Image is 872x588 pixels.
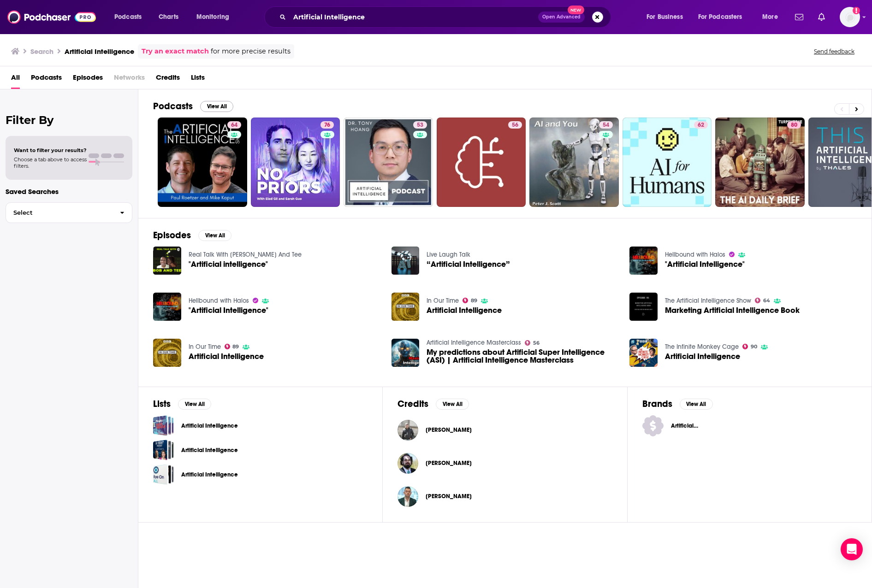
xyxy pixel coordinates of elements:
[6,210,113,216] span: Select
[392,247,420,275] img: “Artificial Intelligence”
[73,70,103,89] span: Episodes
[191,70,205,89] a: Lists
[811,47,857,55] button: Send feedback
[198,230,231,241] button: View All
[153,415,174,436] a: Artificial Intelligence
[158,118,247,207] a: 64
[680,399,713,410] button: View All
[623,118,712,207] a: 62
[665,353,740,360] a: Artificial Intelligence
[189,260,268,268] span: "Artificial intelligence"
[642,398,713,410] a: BrandsView All
[665,297,751,305] a: The Artificial Intelligence Show
[153,293,181,321] img: "Artificial Intelligence"
[6,187,132,196] p: Saved Searches
[189,306,268,314] a: "Artificial Intelligence"
[841,538,863,560] div: Open Intercom Messenger
[181,445,238,455] a: Artificial Intelligence
[427,339,521,347] a: Artificial Intelligence Masterclass
[742,344,757,349] a: 90
[324,121,330,130] span: 76
[153,339,181,367] img: Artificial Intelligence
[542,15,581,19] span: Open Advanced
[181,421,238,431] a: Artificial Intelligence
[427,306,502,314] a: Artificial Intelligence
[392,293,420,321] img: Artificial Intelligence
[437,118,526,207] a: 56
[251,118,340,207] a: 76
[189,343,221,351] a: In Our Time
[640,10,694,24] button: open menu
[647,11,683,24] span: For Business
[392,339,420,367] img: My predictions about Artificial Super Intelligence (ASI) | Artificial Intelligence Masterclass
[426,426,472,434] a: Aniello Iorio
[427,251,470,259] a: Live Laugh Talk
[189,297,249,305] a: Hellbound with Halos
[153,464,174,485] a: Artificial Intelligence
[65,47,134,56] h3: Artificial Intelligence
[153,229,191,241] h2: Episodes
[763,299,770,303] span: 64
[791,9,807,25] a: Show notifications dropdown
[153,247,181,275] img: "Artificial intelligence"
[6,202,132,223] button: Select
[30,47,53,56] h3: Search
[273,6,620,28] div: Search podcasts, credits, & more...
[671,422,725,429] span: Artificial Intelligence
[153,398,211,410] a: ListsView All
[31,70,62,89] span: Podcasts
[529,118,619,207] a: 54
[629,293,658,321] a: Marketing Artificial Intelligence Book
[756,10,789,24] button: open menu
[426,459,472,467] span: [PERSON_NAME]
[463,298,477,303] a: 89
[153,440,174,460] span: Artificial Intelligence
[426,459,472,467] a: Eliezer Yudkowsky
[427,260,510,268] a: “Artificial Intelligence”
[413,121,427,129] a: 53
[755,298,770,303] a: 64
[665,343,739,351] a: The Infinite Monkey Cage
[629,247,658,275] img: "Artificial Intelligence"
[397,486,418,507] a: Dr. Scott Nowson
[227,121,241,129] a: 64
[787,121,801,129] a: 80
[6,113,132,127] h2: Filter By
[840,7,860,27] button: Show profile menu
[665,251,725,259] a: Hellbound with Halos
[426,493,472,500] a: Dr. Scott Nowson
[665,260,745,268] a: "Artificial Intelligence"
[533,341,540,345] span: 56
[568,6,584,14] span: New
[178,399,211,410] button: View All
[629,339,658,367] a: Artificial Intelligence
[665,306,800,314] a: Marketing Artificial Intelligence Book
[512,121,518,130] span: 56
[471,299,477,303] span: 89
[538,12,585,23] button: Open AdvancedNew
[417,121,423,130] span: 53
[853,7,860,14] svg: Add a profile image
[508,121,522,129] a: 56
[840,7,860,27] img: User Profile
[181,470,238,480] a: Artificial Intelligence
[436,399,469,410] button: View All
[153,398,171,410] h2: Lists
[427,297,459,305] a: In Our Time
[14,156,87,169] span: Choose a tab above to access filters.
[397,453,418,474] img: Eliezer Yudkowsky
[791,121,797,130] span: 80
[397,420,418,441] img: Aniello Iorio
[599,121,613,129] a: 54
[290,10,538,24] input: Search podcasts, credits, & more...
[153,229,231,241] a: EpisodesView All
